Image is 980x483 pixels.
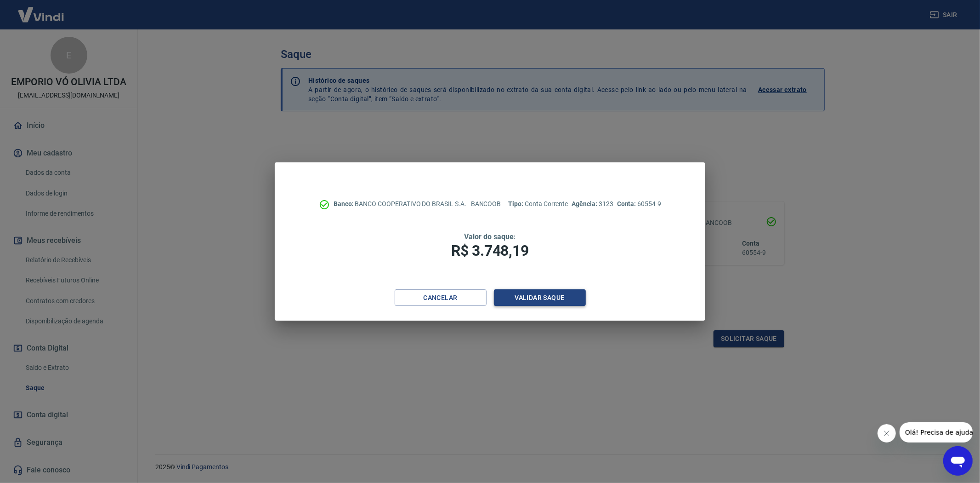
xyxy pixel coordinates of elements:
[464,232,515,241] span: Valor do saque:
[572,199,613,209] p: 3123
[900,422,973,443] iframe: Mensagem da empresa
[878,424,896,443] iframe: Fechar mensagem
[617,199,661,209] p: 60554-9
[617,200,638,207] span: Conta:
[494,289,586,306] button: Validar saque
[451,242,528,259] span: R$ 3.748,19
[6,6,77,14] span: Olá! Precisa de ajuda?
[334,200,355,207] span: Banco:
[943,446,973,476] iframe: Botão para abrir a janela de mensagens
[334,199,501,209] p: BANCO COOPERATIVO DO BRASIL S.A. - BANCOOB
[508,199,568,209] p: Conta Corrente
[572,200,599,207] span: Agência:
[508,200,525,207] span: Tipo:
[395,289,487,306] button: Cancelar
